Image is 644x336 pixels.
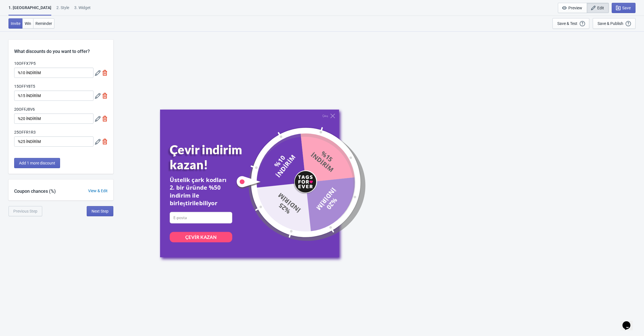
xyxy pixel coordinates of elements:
div: Üstelik çark kodları 2. bir üründe %50 indirim ile birleştirilebiliyor [169,176,232,207]
div: 3. Widget [74,5,91,15]
button: Reminder [33,18,54,29]
div: View & Edit [82,188,113,194]
button: Add 1 more discount [14,158,60,168]
img: delete.svg [102,139,108,144]
span: Add 1 more discount [19,161,55,165]
span: Save [622,6,631,10]
button: Save & Publish [593,18,636,29]
img: delete.svg [102,70,108,76]
div: Coupon chances (%) [8,188,61,195]
div: ÇEVİR KAZAN [185,234,216,240]
button: Save [612,3,636,13]
div: Save & Publish [598,21,623,26]
label: 15OFFY8T5 [14,84,35,89]
button: Preview [558,3,587,13]
button: Edit [587,3,609,13]
span: Edit [597,6,604,10]
button: Win [22,18,33,29]
div: What discounts do you want to offer? [8,40,113,55]
span: Invite [11,21,20,26]
img: delete.svg [102,116,108,121]
span: Preview [568,6,582,10]
button: Save & Test [552,18,589,29]
div: Save & Test [557,21,577,26]
img: delete.svg [102,93,108,99]
button: Invite [8,18,23,29]
input: E-posta [169,212,232,223]
div: Çevir indirim kazan! [169,142,245,172]
button: Next Step [87,206,113,216]
span: Reminder [35,21,52,26]
label: 20OFFJ8V6 [14,106,35,112]
div: Çıkış [322,114,328,117]
span: Next Step [92,209,109,213]
iframe: chat widget [620,313,638,330]
label: 25OFFR1R3 [14,129,36,135]
div: 2 . Style [56,5,69,15]
span: Win [25,21,31,26]
label: 10OFFX7P5 [14,61,36,66]
div: 1. [GEOGRAPHIC_DATA] [8,5,51,16]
